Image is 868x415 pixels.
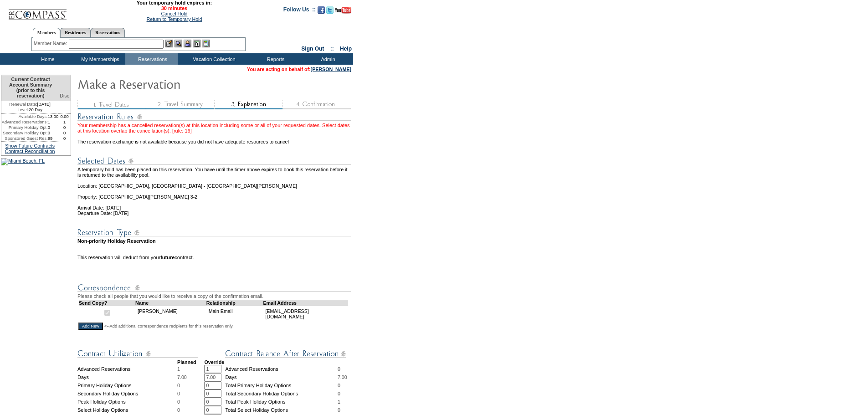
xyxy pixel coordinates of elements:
[48,114,59,119] td: 13.00
[58,130,71,136] td: 0
[283,5,316,16] td: Follow Us ::
[77,365,177,373] td: Advanced Reservations
[225,348,346,359] img: Contract Balance After Reservation
[77,75,260,93] img: Make Reservation
[335,7,351,14] img: Subscribe to our YouTube Channel
[77,406,177,414] td: Select Holiday Options
[77,210,352,216] td: Departure Date: [DATE]
[21,53,73,65] td: Home
[1,158,45,165] img: Miami Beach, FL
[77,111,351,123] img: subTtlResRules.gif
[311,67,351,72] a: [PERSON_NAME]
[225,406,337,414] td: Total Select Holiday Options
[225,381,337,389] td: Total Primary Holiday Options
[165,40,173,47] img: b_edit.gif
[318,6,325,14] img: Become our fan on Facebook
[177,407,180,413] span: 0
[301,46,324,52] a: Sign Out
[17,107,29,113] span: Level:
[225,373,337,381] td: Days
[214,100,282,109] img: step3_state2.gif
[9,102,37,107] span: Renewal Date:
[202,40,210,47] img: b_calculator.gif
[147,16,202,22] a: Return to Temporary Hold
[72,5,277,11] span: 30 minutes
[193,40,200,47] img: Reservations
[338,383,340,388] span: 0
[160,255,175,260] b: future
[247,67,351,72] span: You are acting on behalf of:
[58,119,71,125] td: 1
[60,28,91,37] a: Residences
[58,136,71,141] td: 0
[73,53,125,65] td: My Memberships
[77,133,352,144] td: The reservation exchange is not available because you did not have adequate resources to cancel
[77,255,352,260] td: This reservation will deduct from your contract.
[79,300,136,306] td: Send Copy?
[204,359,224,365] strong: Override
[263,300,348,306] td: Email Address
[248,53,301,65] td: Reports
[77,167,352,178] td: A temporary hold has been placed on this reservation. You have until the timer above expires to b...
[263,306,348,322] td: [EMAIL_ADDRESS][DOMAIN_NAME]
[77,398,177,406] td: Peak Holiday Options
[77,381,177,389] td: Primary Holiday Options
[177,374,187,380] span: 7.00
[77,373,177,381] td: Days
[135,300,206,306] td: Name
[5,143,55,149] a: Show Future Contracts
[8,2,67,20] img: Compass Home
[177,366,180,372] span: 1
[77,227,351,238] img: Reservation Type
[177,391,180,396] span: 0
[1,75,58,101] td: Current Contract Account Summary (prior to this reservation)
[338,391,340,396] span: 0
[48,119,59,125] td: 1
[1,107,58,114] td: 20 Day
[78,323,103,330] input: Add New
[206,306,263,322] td: Main Email
[48,130,59,136] td: 0
[225,389,337,398] td: Total Secondary Holiday Options
[91,28,125,37] a: Reservations
[206,300,263,306] td: Relationship
[77,189,352,200] td: Property: [GEOGRAPHIC_DATA][PERSON_NAME] 3-2
[1,136,48,141] td: Sponsored Guest Res:
[77,155,351,167] img: Reservation Dates
[338,399,340,405] span: 1
[77,123,352,133] div: Your membership has a cancelled reservation(s) at this location including some or all of your req...
[60,93,71,98] span: Disc.
[77,100,146,109] img: step1_state3.gif
[146,100,214,109] img: step2_state3.gif
[58,125,71,130] td: 0
[225,365,337,373] td: Advanced Reservations
[175,40,182,47] img: View
[1,125,48,130] td: Primary Holiday Opt:
[330,46,334,52] span: ::
[161,11,187,16] a: Cancel Hold
[282,100,351,109] img: step4_state1.gif
[34,40,69,47] div: Member Name:
[225,398,337,406] td: Total Peak Holiday Options
[301,53,353,65] td: Admin
[77,200,352,210] td: Arrival Date: [DATE]
[338,407,340,413] span: 0
[178,53,248,65] td: Vacation Collection
[326,9,334,15] a: Follow us on Twitter
[77,238,352,244] td: Non-priority Holiday Reservation
[1,130,48,136] td: Secondary Holiday Opt:
[77,389,177,398] td: Secondary Holiday Options
[77,178,352,189] td: Location: [GEOGRAPHIC_DATA], [GEOGRAPHIC_DATA] - [GEOGRAPHIC_DATA][PERSON_NAME]
[77,348,198,359] img: Contract Utilization
[48,136,59,141] td: 99
[184,40,191,47] img: Impersonate
[125,53,178,65] td: Reservations
[135,306,206,322] td: [PERSON_NAME]
[5,149,55,154] a: Contract Reconciliation
[338,374,347,380] span: 7.00
[338,366,340,372] span: 0
[48,125,59,130] td: 0
[58,114,71,119] td: 0.00
[77,293,263,299] span: Please check all people that you would like to receive a copy of the confirmation email.
[1,114,48,119] td: Available Days:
